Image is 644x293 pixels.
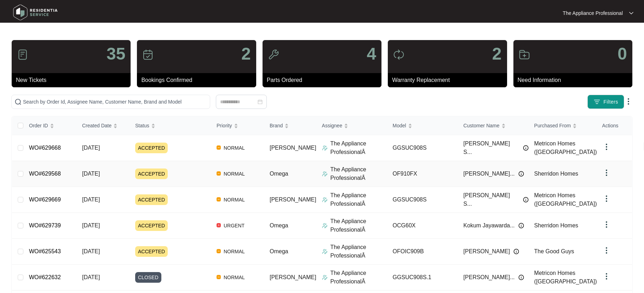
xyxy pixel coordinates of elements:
[534,222,579,228] span: Sherridon Homes
[464,247,510,256] span: [PERSON_NAME]
[529,116,599,135] th: Purchased From
[142,49,154,60] img: icon
[221,221,247,230] span: URGENT
[322,197,328,203] img: Assigner Icon
[23,116,76,135] th: Order ID
[11,2,60,23] img: residentia service logo
[458,116,529,135] th: Customer Name
[602,220,611,229] img: dropdown arrow
[29,145,61,151] a: WO#629668
[29,171,61,177] a: WO#629568
[322,249,328,254] img: Assigner Icon
[217,197,221,201] img: Vercel Logo
[141,76,256,84] p: Bookings Confirmed
[602,168,611,177] img: dropdown arrow
[270,222,288,228] span: Omega
[322,275,328,280] img: Assigner Icon
[330,139,387,156] p: The Appliance ProfessionalÂ
[82,122,111,129] span: Created Date
[221,195,248,204] span: NORMAL
[393,49,404,60] img: icon
[393,122,406,129] span: Model
[107,45,125,62] p: 35
[593,98,600,105] img: filter icon
[82,248,100,254] span: [DATE]
[624,97,633,106] img: dropdown arrow
[603,98,618,106] span: Filters
[135,194,168,205] span: ACCEPTED
[82,171,100,177] span: [DATE]
[29,197,61,203] a: WO#629669
[135,246,168,257] span: ACCEPTED
[518,76,632,84] p: Need Information
[76,116,130,135] th: Created Date
[563,10,623,17] p: The Appliance Professional
[392,76,507,84] p: Warranty Replacement
[534,192,597,207] span: Metricon Homes ([GEOGRAPHIC_DATA])
[217,249,221,253] img: Vercel Logo
[135,168,168,179] span: ACCEPTED
[523,197,529,203] img: Info icon
[29,122,48,129] span: Order ID
[322,122,343,129] span: Assignee
[587,95,624,109] button: filter iconFilters
[270,274,316,280] span: [PERSON_NAME]
[518,171,524,177] img: Info icon
[267,76,381,84] p: Parts Ordered
[270,171,288,177] span: Omega
[464,170,515,178] span: [PERSON_NAME]...
[464,221,515,230] span: Kokum Jayawarda...
[617,45,627,62] p: 0
[387,213,458,239] td: OCG60X
[82,197,100,203] span: [DATE]
[241,45,251,62] p: 2
[23,98,207,106] input: Search by Order Id, Assignee Name, Customer Name, Brand and Model
[534,171,579,177] span: Sherridon Homes
[534,248,574,254] span: The Good Guys
[387,187,458,213] td: GGSUC908S
[602,272,611,281] img: dropdown arrow
[270,197,316,203] span: [PERSON_NAME]
[316,116,387,135] th: Assignee
[217,145,221,150] img: Vercel Logo
[268,49,279,60] img: icon
[221,170,248,178] span: NORMAL
[492,45,502,62] p: 2
[387,265,458,291] td: GGSUC908S.1
[217,171,221,176] img: Vercel Logo
[135,272,161,283] span: CLOSED
[15,98,22,105] img: search-icon
[322,223,328,228] img: Assigner Icon
[534,122,571,129] span: Purchased From
[217,122,232,129] span: Priority
[367,45,376,62] p: 4
[518,275,524,280] img: Info icon
[135,143,168,153] span: ACCEPTED
[17,49,28,60] img: icon
[221,247,248,256] span: NORMAL
[217,275,221,279] img: Vercel Logo
[464,122,500,129] span: Customer Name
[602,246,611,255] img: dropdown arrow
[270,248,288,254] span: Omega
[16,76,131,84] p: New Tickets
[464,273,515,282] span: [PERSON_NAME]...
[82,274,100,280] span: [DATE]
[518,223,524,228] img: Info icon
[82,145,100,151] span: [DATE]
[211,116,264,135] th: Priority
[270,145,316,151] span: [PERSON_NAME]
[217,223,221,227] img: Vercel Logo
[29,274,61,280] a: WO#622632
[322,171,328,177] img: Assigner Icon
[519,49,530,60] img: icon
[597,116,632,135] th: Actions
[135,220,168,231] span: ACCEPTED
[221,273,248,282] span: NORMAL
[330,165,387,182] p: The Appliance ProfessionalÂ
[602,143,611,151] img: dropdown arrow
[602,194,611,203] img: dropdown arrow
[464,139,519,156] span: [PERSON_NAME] S...
[82,222,100,228] span: [DATE]
[330,217,387,234] p: The Appliance ProfessionalÂ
